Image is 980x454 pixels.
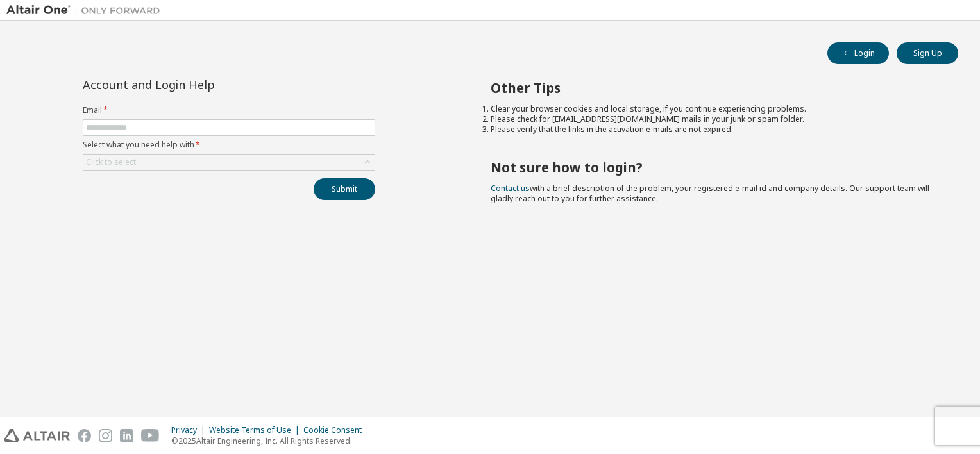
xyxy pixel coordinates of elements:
[171,425,209,435] div: Privacy
[314,178,375,200] button: Submit
[83,105,375,115] label: Email
[209,425,303,435] div: Website Terms of Use
[897,42,958,64] button: Sign Up
[78,429,91,442] img: facebook.svg
[491,114,936,124] li: Please check for [EMAIL_ADDRESS][DOMAIN_NAME] mails in your junk or spam folder.
[491,159,936,176] h2: Not sure how to login?
[4,429,70,442] img: altair_logo.svg
[491,183,929,204] span: with a brief description of the problem, your registered e-mail id and company details. Our suppo...
[6,4,167,17] img: Altair One
[491,104,936,114] li: Clear your browser cookies and local storage, if you continue experiencing problems.
[491,183,530,194] a: Contact us
[491,80,936,96] h2: Other Tips
[141,429,160,442] img: youtube.svg
[491,124,936,135] li: Please verify that the links in the activation e-mails are not expired.
[120,429,133,442] img: linkedin.svg
[171,435,369,446] p: © 2025 Altair Engineering, Inc. All Rights Reserved.
[86,157,136,167] div: Click to select
[99,429,112,442] img: instagram.svg
[827,42,889,64] button: Login
[83,140,375,150] label: Select what you need help with
[83,80,317,90] div: Account and Login Help
[303,425,369,435] div: Cookie Consent
[83,155,375,170] div: Click to select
